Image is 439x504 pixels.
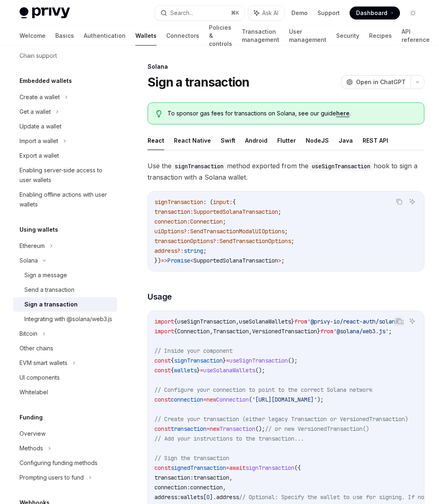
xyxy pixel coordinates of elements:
[13,456,117,470] a: Configuring funding methods
[291,237,294,245] span: ;
[20,458,98,468] div: Configuring funding methods
[20,122,61,131] div: Update a wallet
[148,291,172,302] span: Usage
[20,165,112,185] div: Enabling server-side access to user wallets
[135,26,156,46] a: Wallets
[226,357,229,364] span: =
[389,328,392,335] span: ;
[154,228,184,235] span: uiOptions
[24,270,67,280] div: Sign a message
[154,435,304,442] span: // Add your instructions to the transaction...
[193,208,278,215] span: SupportedSolanaTransaction
[406,7,419,20] button: Toggle dark mode
[394,316,404,326] button: Copy the contents from the code block
[294,464,301,471] span: ({
[154,493,180,501] span: address:
[407,316,417,326] button: Ask AI
[20,387,48,397] div: Whitelabel
[20,190,112,209] div: Enabling offline actions with user wallets
[190,257,193,264] span: <
[210,493,216,501] span: ].
[166,26,199,46] a: Connectors
[154,454,229,462] span: // Sign the transaction
[171,425,206,432] span: transaction
[317,396,324,403] span: );
[356,9,387,17] span: Dashboard
[55,26,74,46] a: Basics
[246,464,294,471] span: signTransaction
[210,425,219,432] span: new
[20,151,59,161] div: Export a wallet
[174,328,177,335] span: {
[262,9,278,17] span: Ask AI
[20,343,53,353] div: Other chains
[203,247,206,254] span: ;
[154,208,190,215] span: transaction
[229,198,233,206] span: :
[223,218,226,225] span: ;
[20,473,84,482] div: Prompting users to fund
[171,464,226,471] span: signedTransaction
[154,247,177,254] span: address
[174,318,177,325] span: {
[255,367,265,374] span: ();
[20,7,70,19] img: light logo
[229,474,233,481] span: ,
[265,425,369,432] span: // or new VersionedTransaction()
[154,347,233,354] span: // Inside your component
[154,425,171,432] span: const
[309,162,374,171] code: useSignTransaction
[180,493,203,501] span: wallets
[154,318,174,325] span: import
[213,198,229,206] span: input
[167,257,190,264] span: Promise
[223,357,226,364] span: }
[223,484,226,491] span: ,
[190,228,285,235] span: SendTransactionModalUIOptions
[13,297,117,312] a: Sign a transaction
[13,370,117,385] a: UI components
[210,328,213,335] span: ,
[154,484,190,491] span: connection:
[13,268,117,282] a: Sign a message
[154,386,372,393] span: // Configure your connection to point to the correct Solana network
[190,208,193,215] span: :
[252,328,317,335] span: VersionedTransaction
[13,426,117,441] a: Overview
[154,237,213,245] span: transactionOptions
[171,367,174,374] span: {
[20,358,67,368] div: EVM smart wallets
[229,357,288,364] span: useSignTransaction
[154,474,193,481] span: transaction:
[148,160,424,183] span: Use the method exported from the hook to sign a transaction with a Solana wallet.
[231,10,239,16] span: ⌘ K
[13,385,117,400] a: Whitelabel
[20,256,38,265] div: Solana
[336,26,359,46] a: Security
[236,318,239,325] span: ,
[363,131,388,150] button: REST API
[24,300,78,309] div: Sign a transaction
[333,328,389,335] span: '@solana/web3.js'
[339,131,353,150] button: Java
[209,26,232,46] a: Policies & controls
[13,119,117,134] a: Update a wallet
[156,110,162,117] svg: Tip
[171,357,174,364] span: {
[154,357,171,364] span: const
[20,76,72,86] h5: Embedded wallets
[291,9,308,17] a: Demo
[277,131,296,150] button: Flutter
[203,198,213,206] span: : (
[193,474,229,481] span: transaction
[278,257,281,264] span: >
[20,241,45,251] div: Ethereum
[174,131,211,150] button: React Native
[154,415,408,423] span: // Create your transaction (either legacy Transaction or VersionedTransaction)
[306,131,329,150] button: NodeJS
[174,357,223,364] span: signTransaction
[288,357,298,364] span: ();
[171,396,203,403] span: connection
[154,257,161,264] span: })
[20,107,51,117] div: Get a wallet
